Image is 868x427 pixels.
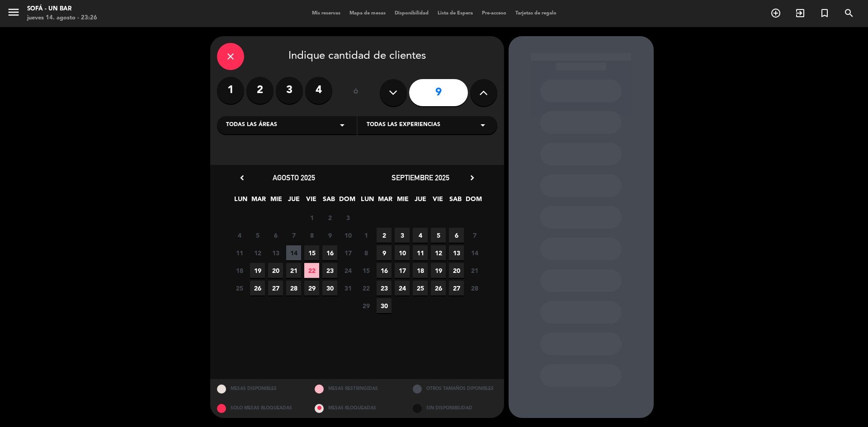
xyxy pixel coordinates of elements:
[413,194,428,209] span: JUE
[269,194,283,209] span: MIE
[345,11,390,16] span: Mapa de mesas
[477,11,511,16] span: Pre-acceso
[359,263,373,278] span: 15
[322,245,337,260] span: 16
[340,245,355,260] span: 17
[413,263,428,278] span: 18
[395,263,410,278] span: 17
[795,8,806,19] i: exit_to_app
[305,77,332,104] label: 4
[431,245,446,260] span: 12
[226,121,277,130] span: Todas las áreas
[250,281,265,296] span: 26
[431,281,446,296] span: 26
[359,281,373,296] span: 22
[395,245,410,260] span: 10
[340,210,355,225] span: 3
[27,5,97,14] div: SOFÁ - un bar
[390,11,433,16] span: Disponibilidad
[233,194,248,209] span: LUN
[308,379,406,399] div: MESAS RESTRINGIDAS
[449,228,464,243] span: 6
[268,263,283,278] span: 20
[395,228,410,243] span: 3
[304,194,319,209] span: VIE
[406,399,504,418] div: SIN DISPONIBILIDAD
[273,173,315,182] span: agosto 2025
[268,228,283,243] span: 6
[467,245,482,260] span: 14
[307,11,345,16] span: Mis reservas
[449,245,464,260] span: 13
[232,228,247,243] span: 4
[322,281,337,296] span: 30
[360,194,375,209] span: LUN
[7,5,20,19] i: menu
[268,245,283,260] span: 13
[250,263,265,278] span: 19
[359,245,373,260] span: 8
[392,173,449,182] span: septiembre 2025
[232,281,247,296] span: 25
[250,245,265,260] span: 12
[276,77,303,104] label: 3
[377,263,392,278] span: 16
[819,8,830,19] i: turned_in_not
[304,263,319,278] span: 22
[377,281,392,296] span: 23
[367,121,440,130] span: Todas las experiencias
[7,5,20,22] button: menu
[477,120,488,131] i: arrow_drop_down
[770,8,781,19] i: add_circle_outline
[448,194,463,209] span: SAB
[210,399,308,418] div: SOLO MESAS BLOQUEADAS
[413,228,428,243] span: 4
[321,194,336,209] span: SAB
[359,298,373,313] span: 29
[225,51,236,62] i: close
[286,281,301,296] span: 28
[431,263,446,278] span: 19
[308,399,406,418] div: MESAS BLOQUEADAS
[250,228,265,243] span: 5
[286,263,301,278] span: 21
[467,228,482,243] span: 7
[232,263,247,278] span: 18
[377,298,392,313] span: 30
[844,8,854,19] i: search
[304,228,319,243] span: 8
[27,14,97,23] div: jueves 14. agosto - 23:26
[467,263,482,278] span: 21
[406,379,504,399] div: OTROS TAMAÑOS DIPONIBLES
[339,194,354,209] span: DOM
[246,77,274,104] label: 2
[210,379,308,399] div: MESAS DISPONIBLES
[304,281,319,296] span: 29
[340,263,355,278] span: 24
[466,194,481,209] span: DOM
[467,281,482,296] span: 28
[340,228,355,243] span: 10
[304,210,319,225] span: 1
[431,228,446,243] span: 5
[251,194,266,209] span: MAR
[322,228,337,243] span: 9
[322,263,337,278] span: 23
[395,281,410,296] span: 24
[286,194,301,209] span: JUE
[286,245,301,260] span: 14
[511,11,561,16] span: Tarjetas de regalo
[377,245,392,260] span: 9
[467,173,477,183] i: chevron_right
[322,210,337,225] span: 2
[413,281,428,296] span: 25
[237,173,247,183] i: chevron_left
[341,77,371,108] div: ó
[337,120,348,131] i: arrow_drop_down
[286,228,301,243] span: 7
[304,245,319,260] span: 15
[359,228,373,243] span: 1
[268,281,283,296] span: 27
[395,194,410,209] span: MIE
[430,194,445,209] span: VIE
